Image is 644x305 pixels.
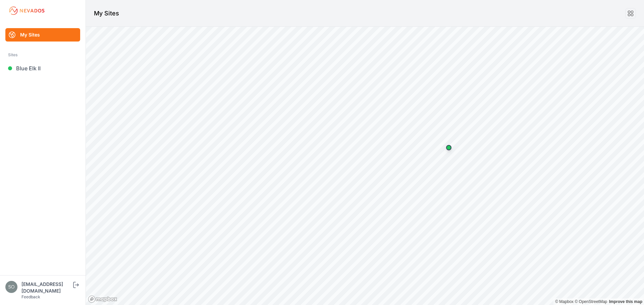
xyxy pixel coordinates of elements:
img: solarae@invenergy.com [5,281,17,293]
a: Feedback [21,294,40,299]
a: Mapbox [555,299,574,304]
img: Nevados [8,5,46,16]
a: OpenStreetMap [575,299,607,304]
div: [EMAIL_ADDRESS][DOMAIN_NAME] [21,281,72,294]
a: Map feedback [609,299,642,304]
canvas: Map [86,27,644,305]
div: Map marker [442,141,455,154]
a: Mapbox logo [88,295,117,303]
h1: My Sites [94,9,119,18]
a: My Sites [5,28,80,42]
div: Sites [8,51,77,59]
a: Blue Elk II [5,62,80,75]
